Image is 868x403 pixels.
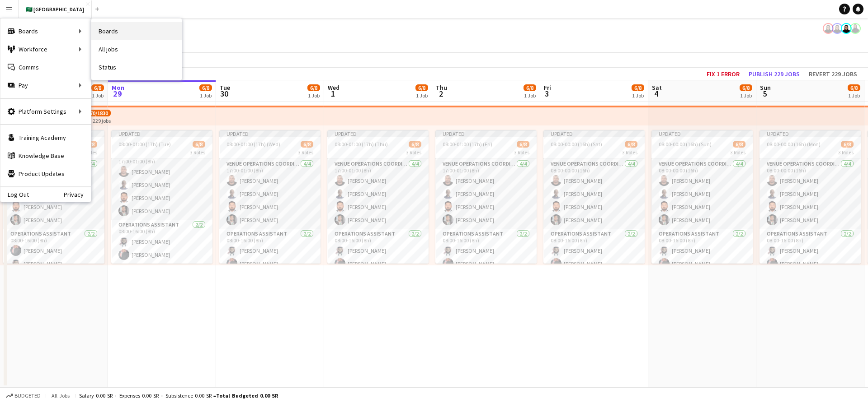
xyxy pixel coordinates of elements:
app-card-role: Operations Assistant2/208:00-16:00 (8h)[PERSON_NAME][PERSON_NAME] [3,229,104,273]
span: Thu [436,83,447,92]
button: Budgeted [5,391,42,401]
div: 1 Job [632,92,644,99]
app-user-avatar: Shahad Alsubaie [823,23,834,34]
span: 1 [326,88,340,99]
app-job-card: Updated08:00-00:00 (16h) (Sat)6/83 RolesVENUE OPERATIONS COORDINATOR4/408:00-00:00 (16h)[PERSON_N... [543,130,645,264]
app-job-card: Updated08:00-01:00 (17h) (Tue)6/83 RolesVENUE OPERATIONS COORDINATOR4/417:00-01:00 (8h)[PERSON_NA... [111,130,212,264]
span: Mon [112,83,124,92]
span: 3 Roles [730,149,745,156]
span: 6/8 [733,141,745,148]
span: 6/8 [524,84,536,91]
span: 6/8 [848,84,860,91]
div: 1 Job [524,92,536,99]
span: 3 Roles [406,149,421,156]
div: Updated [435,130,537,137]
app-job-card: Updated08:00-00:00 (16h) (Sun)6/83 RolesVENUE OPERATIONS COORDINATOR4/408:00-00:00 (16h)[PERSON_N... [651,130,753,264]
span: 6/8 [841,141,854,148]
app-card-role: Operations Assistant2/208:00-16:00 (8h)[PERSON_NAME][PERSON_NAME] [759,229,861,273]
button: Fix 1 error [703,68,743,80]
app-card-role: Operations Assistant2/208:00-16:00 (8h)[PERSON_NAME][PERSON_NAME] [111,220,212,264]
a: Product Updates [0,165,91,183]
a: All jobs [91,40,182,58]
span: 6/8 [193,141,205,148]
span: 08:00-01:00 (17h) (Fri) [443,141,492,148]
app-user-avatar: Shahad Alsubaie [841,23,852,34]
div: 229 jobs [93,116,111,124]
app-card-role: VENUE OPERATIONS COORDINATOR4/408:00-00:00 (16h)[PERSON_NAME][PERSON_NAME][PERSON_NAME][PERSON_NAME] [759,159,861,229]
div: Pay [0,76,91,94]
span: Sat [652,83,662,92]
div: Updated [759,130,861,137]
span: 3 Roles [298,149,313,156]
app-card-role: Operations Assistant2/208:00-16:00 (8h)[PERSON_NAME][PERSON_NAME] [435,229,537,273]
button: 🇸🇦 [GEOGRAPHIC_DATA] [19,0,92,18]
div: Updated [327,130,429,137]
a: Comms [0,58,91,76]
span: 08:00-01:00 (17h) (Tue) [118,141,171,148]
div: Workforce [0,40,91,58]
span: 08:00-01:00 (17h) (Wed) [226,141,280,148]
span: 3 Roles [838,149,854,156]
span: 5 [759,88,771,99]
div: 1 Job [740,92,752,99]
span: 2 [434,88,447,99]
span: All jobs [50,392,71,399]
div: 1 Job [92,92,104,99]
div: Updated [111,130,212,137]
app-user-avatar: Bashayr AlSubaie [850,23,861,34]
span: 6/8 [409,141,421,148]
app-user-avatar: Shahad Alsubaie [832,23,843,34]
a: Privacy [64,191,91,198]
app-job-card: Updated08:00-01:00 (17h) (Wed)6/83 RolesVENUE OPERATIONS COORDINATOR4/417:00-01:00 (8h)[PERSON_NA... [219,130,321,264]
div: 1 Job [200,92,212,99]
button: Publish 229 jobs [745,68,803,80]
app-card-role: VENUE OPERATIONS COORDINATOR4/408:00-00:00 (16h)[PERSON_NAME][PERSON_NAME][PERSON_NAME][PERSON_NAME] [543,159,645,229]
span: 6/8 [307,84,320,91]
div: Platform Settings [0,102,91,120]
span: 6/8 [740,84,752,91]
app-card-role: VENUE OPERATIONS COORDINATOR4/417:00-01:00 (8h)[PERSON_NAME][PERSON_NAME][PERSON_NAME][PERSON_NAME] [435,159,537,229]
button: Revert 229 jobs [805,68,861,80]
div: 1 Job [416,92,428,99]
a: Log Out [0,191,29,198]
app-job-card: Updated08:00-00:00 (16h) (Mon)6/83 RolesVENUE OPERATIONS COORDINATOR4/408:00-00:00 (16h)[PERSON_N... [759,130,861,264]
span: 6/8 [199,84,212,91]
app-card-role: Operations Assistant2/208:00-16:00 (8h)[PERSON_NAME][PERSON_NAME] [543,229,645,273]
div: 1 Job [848,92,860,99]
span: 4 [651,88,662,99]
span: 29 [110,88,124,99]
span: 3 [542,88,551,99]
span: 6/8 [632,84,644,91]
span: Sun [760,83,771,92]
span: 1370/1830 [82,110,111,116]
span: 3 Roles [514,149,529,156]
app-card-role: Operations Assistant2/208:00-16:00 (8h)[PERSON_NAME][PERSON_NAME] [219,229,321,273]
span: 6/8 [625,141,637,148]
app-card-role: VENUE OPERATIONS COORDINATOR4/417:00-01:00 (8h)[PERSON_NAME][PERSON_NAME][PERSON_NAME][PERSON_NAME] [327,159,429,229]
app-job-card: Updated08:00-01:00 (17h) (Thu)6/83 RolesVENUE OPERATIONS COORDINATOR4/417:00-01:00 (8h)[PERSON_NA... [327,130,429,264]
a: Knowledge Base [0,147,91,165]
a: Boards [91,22,182,40]
app-job-card: Updated08:00-01:00 (17h) (Fri)6/83 RolesVENUE OPERATIONS COORDINATOR4/417:00-01:00 (8h)[PERSON_NA... [435,130,537,264]
span: 3 Roles [190,149,205,156]
span: 30 [218,88,230,99]
div: 1 Job [308,92,320,99]
span: 08:00-01:00 (17h) (Thu) [335,141,388,148]
div: Updated [543,130,645,137]
div: Salary 0.00 SR + Expenses 0.00 SR + Subsistence 0.00 SR = [79,392,278,399]
span: 3 Roles [622,149,637,156]
span: 6/8 [517,141,529,148]
div: Boards [0,22,91,40]
div: Updated [651,130,753,137]
span: 08:00-00:00 (16h) (Sun) [659,141,712,148]
a: Training Academy [0,129,91,147]
app-card-role: Operations Assistant2/208:00-16:00 (8h)[PERSON_NAME][PERSON_NAME] [651,229,753,273]
span: Total Budgeted 0.00 SR [216,392,278,399]
span: Wed [328,83,340,92]
span: 6/8 [91,84,104,91]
